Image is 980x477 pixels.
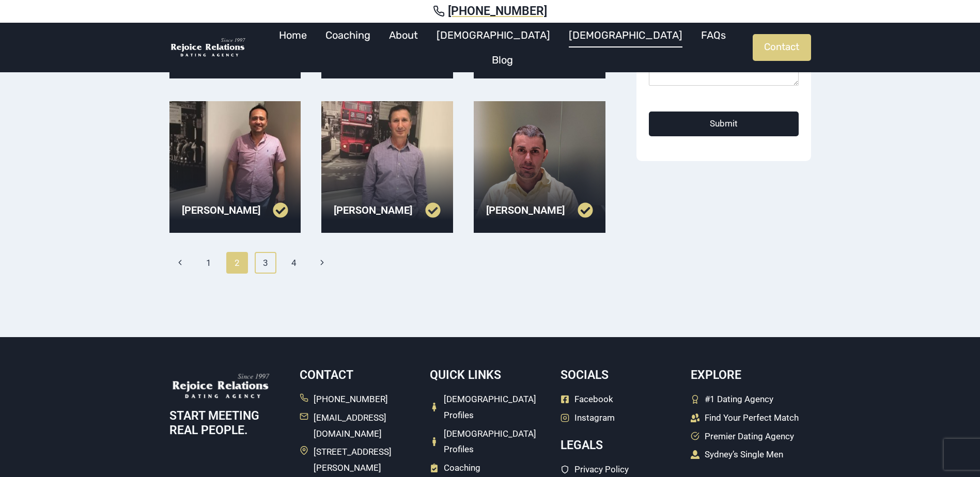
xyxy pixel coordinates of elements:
h5: Explore [691,368,811,383]
a: Contact [753,34,811,61]
span: Premier Dating Agency [705,428,794,444]
a: [EMAIL_ADDRESS][DOMAIN_NAME] [300,410,419,441]
h5: Legals [561,438,680,453]
a: [DEMOGRAPHIC_DATA] Profiles [430,391,550,423]
a: Facebook [561,391,613,407]
h5: Quick Links [430,368,550,383]
a: Sydney’s Single Men [691,447,783,463]
span: Coaching [444,460,480,476]
a: 3 [255,252,277,274]
span: Instagram [574,410,615,426]
a: [DEMOGRAPHIC_DATA] [559,23,692,47]
h5: Socials [561,368,680,383]
img: Rejoice Relations [169,37,247,58]
a: About [380,23,427,47]
a: #1 Dating Agency [691,391,773,407]
a: [DEMOGRAPHIC_DATA] [427,23,559,47]
span: [PHONE_NUMBER] [448,4,547,19]
span: [DEMOGRAPHIC_DATA] Profiles [444,426,550,457]
span: 2 [226,252,248,274]
a: Home [270,23,316,47]
a: 4 [283,252,305,274]
nav: Primary [252,23,753,72]
button: Submit [649,112,799,136]
a: Blog [483,47,522,72]
a: Find Your Perfect Match [691,410,799,426]
a: Premier Dating Agency [691,428,794,444]
h5: Contact [300,368,419,383]
nav: Page navigation [169,252,606,274]
span: [EMAIL_ADDRESS][DOMAIN_NAME] [314,410,419,441]
h5: START MEETING REAL PEOPLE. [169,409,289,437]
span: Sydney’s Single Men [705,447,783,463]
span: Find Your Perfect Match [705,410,799,426]
span: Facebook [574,391,613,407]
a: Coaching [316,23,380,47]
span: [PHONE_NUMBER] [314,391,388,407]
span: [DEMOGRAPHIC_DATA] Profiles [444,391,550,423]
a: Instagram [561,410,615,426]
a: Coaching [430,460,480,476]
a: [PHONE_NUMBER] [300,391,388,407]
a: FAQs [692,23,735,47]
a: [PHONE_NUMBER] [12,4,968,19]
a: 1 [198,252,220,274]
span: #1 Dating Agency [705,391,773,407]
a: [DEMOGRAPHIC_DATA] Profiles [430,426,550,457]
